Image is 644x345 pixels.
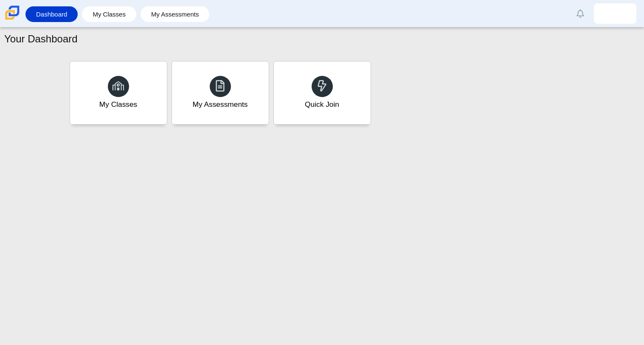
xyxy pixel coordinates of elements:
[4,32,78,46] h1: Your Dashboard
[172,61,269,125] a: My Assessments
[145,6,205,22] a: My Assessments
[608,7,622,20] img: kaleah.canady.CASmcg
[3,16,21,23] a: Carmen School of Science & Technology
[99,99,138,110] div: My Classes
[30,6,73,22] a: Dashboard
[70,61,167,125] a: My Classes
[305,99,339,110] div: Quick Join
[273,61,371,125] a: Quick Join
[3,4,21,22] img: Carmen School of Science & Technology
[594,3,636,24] a: kaleah.canady.CASmcg
[571,4,590,23] a: Alerts
[193,99,248,110] div: My Assessments
[86,6,132,22] a: My Classes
